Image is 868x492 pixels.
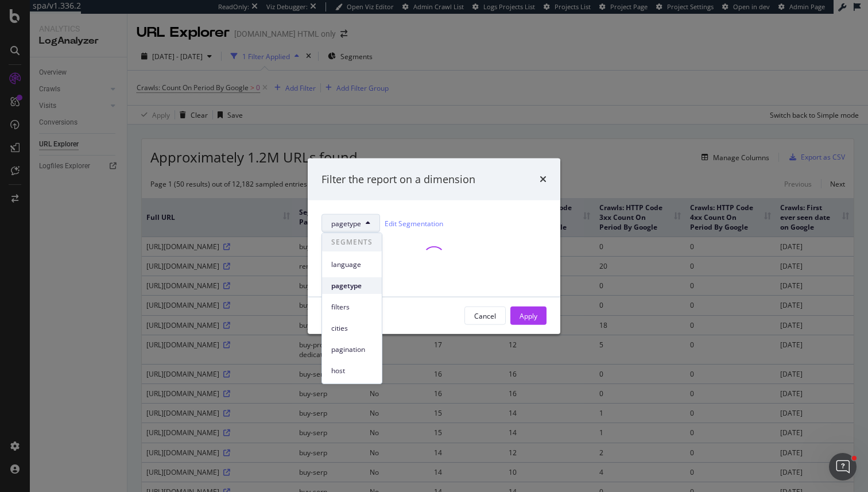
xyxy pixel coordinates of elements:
div: Filter the report on a dimension [321,172,475,187]
div: modal [308,158,560,334]
span: language [331,259,373,270]
span: filters [331,302,373,312]
div: Apply [520,311,537,320]
iframe: Intercom live chat [829,453,857,481]
div: times [540,172,547,187]
span: pagination [331,344,373,355]
a: Edit Segmentation [385,217,443,229]
div: Cancel [474,311,496,320]
span: pagetype [331,281,373,291]
span: SEGMENTS [322,233,382,251]
span: cities [331,323,373,334]
span: host [331,366,373,376]
button: Cancel [464,307,506,325]
button: Apply [510,307,547,325]
button: pagetype [321,214,380,233]
span: pagetype [331,218,361,228]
